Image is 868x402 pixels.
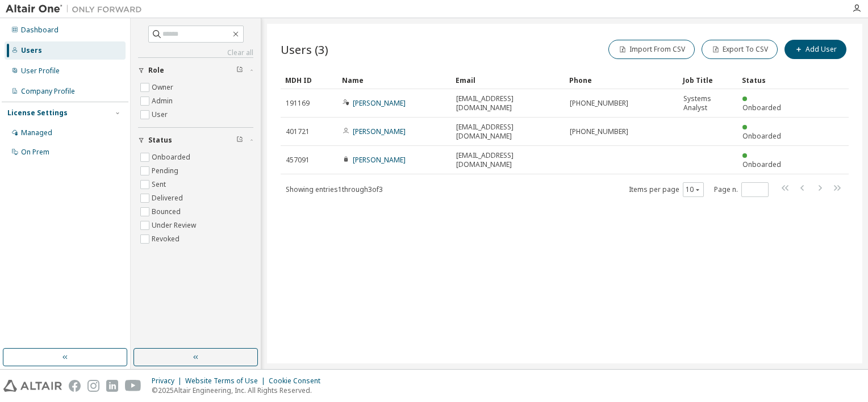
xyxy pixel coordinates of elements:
div: Dashboard [21,26,59,35]
span: Onboarded [742,131,781,141]
button: Status [138,128,253,153]
label: Onboarded [152,150,193,164]
span: [EMAIL_ADDRESS][DOMAIN_NAME] [456,151,560,169]
span: Onboarded [742,103,781,112]
div: User Profile [21,66,60,76]
label: Admin [152,94,175,108]
div: Website Terms of Use [185,376,269,386]
span: Showing entries 1 through 3 of 3 [286,185,383,194]
div: License Settings [7,108,68,118]
label: Delivered [152,191,185,205]
label: Owner [152,81,176,94]
span: [EMAIL_ADDRESS][DOMAIN_NAME] [456,123,560,141]
div: Managed [21,128,52,137]
span: Status [148,136,172,145]
img: facebook.svg [69,380,81,392]
div: On Prem [21,148,49,157]
div: Status [742,71,790,89]
button: 10 [686,185,701,194]
a: [PERSON_NAME] [353,98,406,108]
div: Job Title [683,71,733,89]
a: [PERSON_NAME] [353,155,406,165]
div: MDH ID [285,71,333,89]
button: Import From CSV [608,40,695,59]
span: [PHONE_NUMBER] [570,99,628,108]
div: Privacy [152,376,185,386]
div: Users [21,46,42,55]
img: Altair One [6,3,148,15]
span: Items per page [629,182,704,197]
span: Role [148,66,164,75]
span: [PHONE_NUMBER] [570,127,628,136]
div: Company Profile [21,87,75,96]
label: Pending [152,164,181,178]
img: instagram.svg [87,380,99,392]
span: 401721 [286,127,310,136]
button: Add User [784,40,846,59]
div: Phone [569,71,674,89]
span: Systems Analyst [683,94,732,112]
a: [PERSON_NAME] [353,127,406,136]
p: © 2025 Altair Engineering, Inc. All Rights Reserved. [152,386,327,395]
span: 191169 [286,99,310,108]
label: User [152,108,170,122]
span: Page n. [714,182,769,197]
button: Export To CSV [702,40,778,59]
img: altair_logo.svg [3,380,62,392]
span: 457091 [286,156,310,165]
a: Clear all [138,48,253,57]
span: Users (3) [281,41,328,57]
label: Bounced [152,205,183,219]
span: Clear filter [236,136,243,145]
span: [EMAIL_ADDRESS][DOMAIN_NAME] [456,94,560,112]
img: linkedin.svg [106,380,118,392]
label: Under Review [152,219,198,232]
span: Clear filter [236,66,243,75]
span: Onboarded [742,160,781,169]
div: Email [456,71,560,89]
img: youtube.svg [125,380,141,392]
button: Role [138,58,253,83]
label: Sent [152,178,168,191]
div: Name [342,71,446,89]
div: Cookie Consent [269,376,327,386]
label: Revoked [152,232,182,246]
